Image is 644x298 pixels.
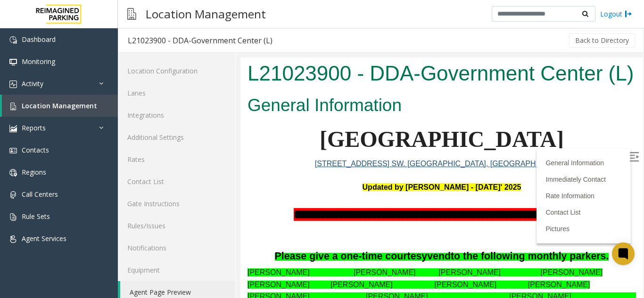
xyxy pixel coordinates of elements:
img: 'icon' [9,81,17,88]
img: 'icon' [9,125,17,132]
span: [PERSON_NAME] [PERSON_NAME] [PERSON_NAME] [PERSON_NAME] [7,223,349,231]
h2: General Information [7,36,396,60]
span: [GEOGRAPHIC_DATA] [79,69,323,94]
a: Lanes [118,82,235,104]
a: Immediately Contact [305,118,365,126]
span: Activity [22,79,43,88]
h3: Location Management [141,2,271,25]
span: Location Management [22,101,97,110]
img: 'icon' [9,191,17,199]
a: Notifications [118,237,235,259]
h1: L21023900 - DDA-Government Center (L) [7,1,396,31]
img: 'icon' [9,235,17,243]
span: [PERSON_NAME] [PERSON_NAME] [PERSON_NAME] [PERSON_NAME] [7,235,396,255]
a: Gate Instructions [118,193,235,215]
a: Rate Information [305,135,354,142]
div: L21023900 - DDA-Government Center (L) [128,34,272,47]
span: [PERSON_NAME] [PERSON_NAME] [PERSON_NAME] [PERSON_NAME] [7,211,362,219]
span: Regions [22,168,46,177]
img: 'icon' [9,213,17,221]
a: Location Configuration [118,60,235,82]
a: Contact List [118,170,235,193]
a: Rates [118,148,235,170]
span: vend [187,193,210,204]
a: Additional Settings [118,126,235,148]
a: Equipment [118,259,235,281]
span: Reports [22,123,46,132]
span: Please give a one-time courtesy [34,193,187,204]
a: General Information [305,102,363,109]
img: 'icon' [9,103,17,110]
img: 'icon' [9,169,17,177]
font: Updated by [PERSON_NAME] - [DATE]' 2025 [122,126,281,134]
a: Pictures [305,168,329,175]
span: Agent Services [22,234,66,243]
img: Open/Close Sidebar Menu [389,95,398,104]
span: Call Centers [22,190,58,199]
img: logout [625,9,632,19]
a: Logout [600,9,632,19]
img: 'icon' [9,147,17,154]
img: pageIcon [127,2,136,25]
a: Contact List [305,151,340,159]
span: Monitoring [22,57,55,66]
a: Location Management [2,95,118,117]
a: [STREET_ADDRESS] SW. [GEOGRAPHIC_DATA], [GEOGRAPHIC_DATA] [74,102,328,110]
a: Rules/Issues [118,215,235,237]
img: 'icon' [9,58,17,66]
span: to the following monthly parkers. [210,193,368,204]
span: Dashboard [22,35,56,44]
img: 'icon' [9,36,17,44]
button: Back to Directory [569,33,635,48]
span: Rule Sets [22,212,50,221]
span: Contacts [22,145,49,154]
a: Integrations [118,104,235,126]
